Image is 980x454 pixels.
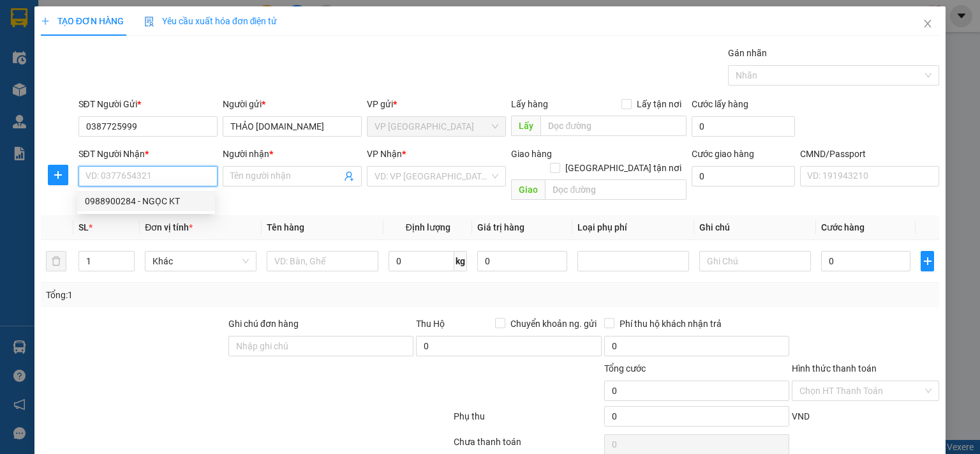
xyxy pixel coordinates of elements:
[367,97,506,111] div: VP gửi
[16,16,112,80] img: logo.jpg
[46,251,66,271] button: delete
[692,166,795,186] input: Cước giao hàng
[145,222,193,232] span: Đơn vị tính
[452,409,602,432] div: Phụ thu
[48,165,68,185] button: plus
[152,252,249,271] span: Khác
[699,251,811,271] input: Ghi Chú
[692,116,795,137] input: Cước lấy hàng
[540,116,687,136] input: Dọc đường
[560,161,687,175] span: [GEOGRAPHIC_DATA] tận nơi
[632,97,687,111] span: Lấy tận nơi
[511,99,548,109] span: Lấy hàng
[16,87,189,130] b: GỬI : VP [GEOGRAPHIC_DATA]
[144,16,278,26] span: Yêu cầu xuất hóa đơn điện tử
[85,194,207,208] div: 0988900284 - NGỌC KT
[119,31,533,47] li: 271 - [PERSON_NAME] - [GEOGRAPHIC_DATA] - [GEOGRAPHIC_DATA]
[614,317,727,331] span: Phí thu hộ khách nhận trả
[511,179,545,200] span: Giao
[821,222,865,232] span: Cước hàng
[344,171,354,181] span: user-add
[267,251,378,271] input: VD: Bàn, Ghế
[692,99,748,109] label: Cước lấy hàng
[41,16,124,26] span: TẠO ĐƠN HÀNG
[692,149,754,159] label: Cước giao hàng
[228,336,413,356] input: Ghi chú đơn hàng
[228,319,299,329] label: Ghi chú đơn hàng
[694,215,816,240] th: Ghi chú
[46,288,379,302] div: Tổng: 1
[78,222,89,232] span: SL
[792,363,877,374] label: Hình thức thanh toán
[511,149,552,159] span: Giao hàng
[792,411,810,421] span: VND
[454,251,467,271] span: kg
[923,19,933,29] span: close
[728,48,767,58] label: Gán nhãn
[267,222,304,232] span: Tên hàng
[77,191,215,211] div: 0988900284 - NGỌC KT
[367,149,402,159] span: VP Nhận
[477,251,567,271] input: 0
[375,117,498,136] span: VP Trường Chinh
[910,6,946,42] button: Close
[78,97,218,111] div: SĐT Người Gửi
[223,147,362,161] div: Người nhận
[406,222,450,232] span: Định lượng
[505,317,602,331] span: Chuyển khoản ng. gửi
[511,116,540,136] span: Lấy
[144,17,154,27] img: icon
[477,222,524,232] span: Giá trị hàng
[41,17,50,26] span: plus
[921,251,934,271] button: plus
[416,319,445,329] span: Thu Hộ
[78,147,218,161] div: SĐT Người Nhận
[572,215,694,240] th: Loại phụ phí
[48,170,68,180] span: plus
[800,147,939,161] div: CMND/Passport
[604,363,646,374] span: Tổng cước
[545,179,687,200] input: Dọc đường
[223,97,362,111] div: Người gửi
[921,256,933,266] span: plus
